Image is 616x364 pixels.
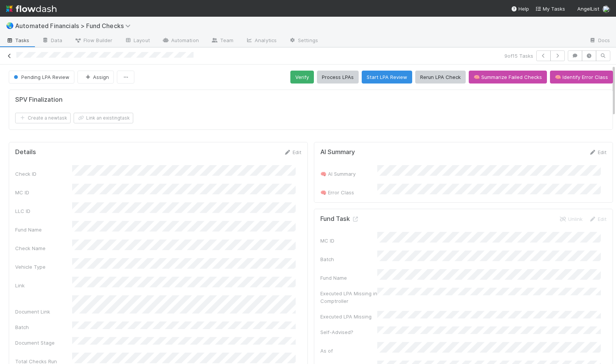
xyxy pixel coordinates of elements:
[205,35,239,47] a: Team
[15,282,72,289] div: Link
[362,71,412,84] button: Start LPA Review
[320,170,377,178] div: 🧠 AI Summary
[320,328,377,336] div: Self-Advised?
[15,308,72,315] div: Document Link
[550,71,613,84] button: 🧠 Identify Error Class
[68,35,118,47] a: Flow Builder
[283,35,324,47] a: Settings
[15,339,72,347] div: Document Stage
[320,255,377,263] div: Batch
[317,71,359,84] button: Process LPAs
[320,290,377,305] div: Executed LPA Missing in Comptroller
[589,149,607,155] a: Edit
[6,2,57,15] img: logo-inverted-e16ddd16eac7371096b0.svg
[15,96,63,104] h5: SPV Finalization
[9,71,74,84] button: Pending LPA Review
[12,74,69,80] span: Pending LPA Review
[469,71,547,84] button: 🧠 Summarize Failed Checks
[36,35,68,47] a: Data
[15,207,72,215] div: LLC ID
[15,22,134,30] span: Automated Financials > Fund Checks
[535,5,565,13] a: My Tasks
[74,113,133,123] button: Link an existingtask
[559,216,583,222] a: Unlink
[535,6,565,12] span: My Tasks
[320,148,355,156] h5: AI Summary
[15,170,72,178] div: Check ID
[284,149,301,155] a: Edit
[320,189,377,196] div: 🧠 Error Class
[15,189,72,196] div: MC ID
[583,35,616,47] a: Docs
[6,22,14,29] span: 🌏
[74,36,112,44] span: Flow Builder
[320,237,377,244] div: MC ID
[15,263,72,271] div: Vehicle Type
[156,35,205,47] a: Automation
[320,313,377,320] div: Executed LPA Missing
[15,113,71,123] button: Create a newtask
[15,323,72,331] div: Batch
[602,5,610,13] img: avatar_1d14498f-6309-4f08-8780-588779e5ce37.png
[504,52,533,60] span: 9 of 15 Tasks
[320,215,359,223] h5: Fund Task
[415,71,466,84] button: Rerun LPA Check
[589,216,607,222] a: Edit
[320,347,377,355] div: As of
[77,71,114,84] button: Assign
[15,148,36,156] h5: Details
[6,36,30,44] span: Tasks
[239,35,283,47] a: Analytics
[290,71,314,84] button: Verify
[511,5,529,13] div: Help
[577,6,599,12] span: AngelList
[15,244,72,252] div: Check Name
[15,226,72,233] div: Fund Name
[320,274,377,282] div: Fund Name
[118,35,156,47] a: Layout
